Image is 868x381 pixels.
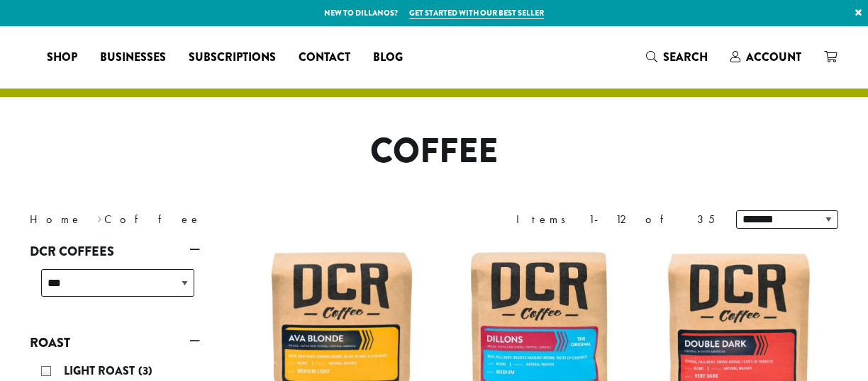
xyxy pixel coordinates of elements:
span: Subscriptions [189,49,276,67]
span: Blog [373,49,403,67]
span: (3) [138,363,152,379]
span: Shop [47,49,77,67]
nav: Breadcrumb [30,211,413,228]
div: DCR Coffees [30,263,200,314]
a: Roast [30,331,200,355]
span: Contact [299,49,350,67]
h1: Coffee [19,131,849,172]
span: Account [746,49,801,65]
a: Home [30,212,82,227]
span: Light Roast [64,363,138,379]
a: Shop [35,46,89,69]
span: Search [663,49,708,65]
span: Businesses [100,49,166,67]
a: DCR Coffees [30,239,200,263]
span: › [97,206,102,228]
a: Search [635,45,719,69]
div: Items 1-12 of 35 [516,211,715,228]
a: Get started with our best seller [409,7,544,19]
